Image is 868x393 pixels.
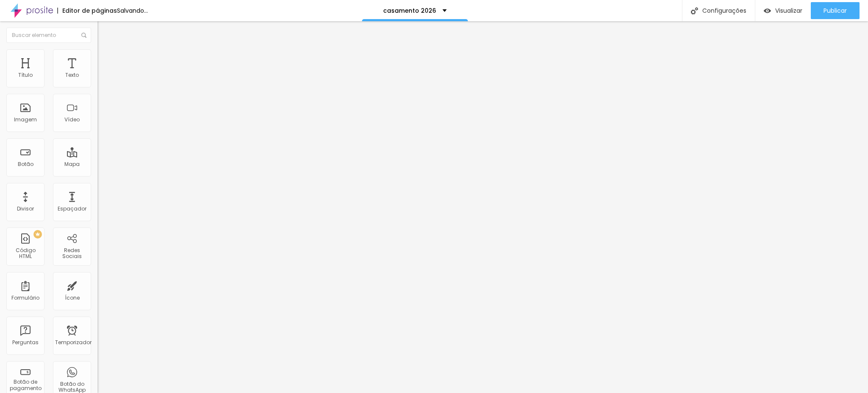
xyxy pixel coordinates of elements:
img: Ícone [691,7,698,14]
font: Publicar [823,6,847,15]
font: Visualizar [775,6,802,15]
iframe: Editor [97,21,868,393]
font: Vídeo [64,116,80,123]
font: Configurações [702,6,746,15]
button: Visualizar [755,2,811,19]
font: Botão [18,160,33,168]
font: Formulário [11,294,39,301]
font: Redes Sociais [62,247,82,260]
button: Publicar [811,2,860,19]
font: Espaçador [58,205,86,212]
font: Título [18,71,33,79]
font: Temporizador [55,339,92,346]
img: Ícone [81,33,86,38]
font: Botão de pagamento [10,378,42,391]
font: Imagem [14,116,37,123]
font: Ícone [65,294,80,301]
input: Buscar elemento [6,28,91,43]
font: Perguntas [12,339,39,346]
div: Salvando... [117,8,148,14]
font: Divisor [17,205,34,212]
font: Código HTML [16,247,36,260]
font: Editor de páginas [62,6,117,15]
font: casamento 2026 [383,6,436,15]
img: view-1.svg [764,7,771,14]
font: Mapa [64,160,80,168]
font: Texto [65,71,79,79]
